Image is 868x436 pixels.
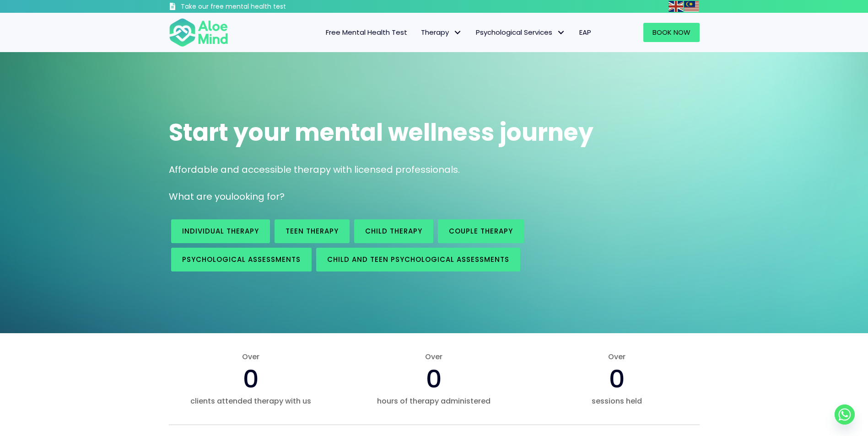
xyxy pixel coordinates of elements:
[426,362,442,396] span: 0
[438,219,524,243] a: Couple therapy
[326,27,407,37] span: Free Mental Health Test
[240,23,598,42] nav: Menu
[319,23,414,42] a: Free Mental Health Test
[316,248,520,271] a: Child and Teen Psychological assessments
[327,255,509,264] span: Child and Teen Psychological assessments
[169,351,334,362] span: Over
[684,1,700,11] a: Malay
[286,226,339,236] span: Teen Therapy
[449,226,513,236] span: Couple therapy
[275,219,350,243] a: Teen Therapy
[669,1,683,12] img: en
[181,2,335,11] h3: Take our free mental health test
[669,1,684,11] a: English
[469,23,572,42] a: Psychological ServicesPsychological Services: submenu
[169,2,335,13] a: Take our free mental health test
[414,23,469,42] a: TherapyTherapy: submenu
[231,190,285,203] span: looking for?
[169,396,334,406] span: clients attended therapy with us
[476,27,566,37] span: Psychological Services
[534,396,699,406] span: sessions held
[835,404,855,425] a: Whatsapp
[169,163,700,176] p: Affordable and accessible therapy with licensed professionals.
[169,17,228,48] img: Aloe mind Logo
[572,23,598,42] a: EAP
[182,226,259,236] span: Individual therapy
[351,396,516,406] span: hours of therapy administered
[171,219,270,243] a: Individual therapy
[421,27,462,37] span: Therapy
[169,116,593,149] span: Start your mental wellness journey
[534,351,699,362] span: Over
[182,255,301,264] span: Psychological assessments
[365,226,422,236] span: Child Therapy
[351,351,516,362] span: Over
[451,26,464,39] span: Therapy: submenu
[643,23,700,42] a: Book Now
[354,219,433,243] a: Child Therapy
[579,27,591,37] span: EAP
[555,26,568,39] span: Psychological Services: submenu
[609,362,625,396] span: 0
[169,190,231,203] span: What are you
[684,1,699,12] img: ms
[652,27,690,37] span: Book Now
[243,362,259,396] span: 0
[171,248,312,271] a: Psychological assessments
